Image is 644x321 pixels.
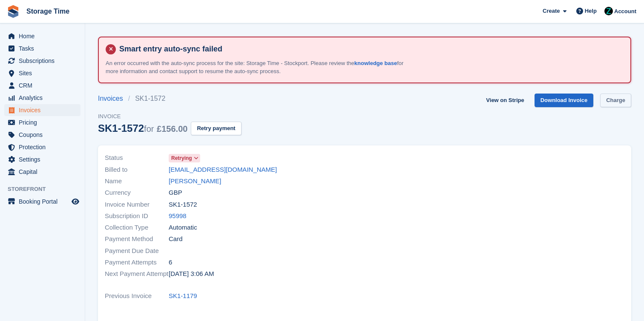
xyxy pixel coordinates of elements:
span: Analytics [19,92,70,104]
span: Previous Invoice [105,291,169,301]
span: Payment Attempts [105,258,169,267]
h4: Smart entry auto-sync failed [116,44,624,54]
a: menu [4,92,80,104]
a: Download Invoice [535,94,594,108]
span: Status [105,153,169,163]
span: Payment Due Date [105,246,169,256]
a: Invoices [98,94,128,104]
a: menu [4,166,80,178]
a: menu [4,116,80,128]
time: 2025-08-26 02:06:37 UTC [169,269,214,279]
span: for [144,124,154,134]
a: menu [4,129,80,141]
a: [EMAIL_ADDRESS][DOMAIN_NAME] [169,165,277,175]
a: Retrying [169,153,200,163]
a: Charge [600,94,631,108]
span: Invoices [19,104,70,116]
a: View on Stripe [483,94,527,108]
span: Subscriptions [19,55,70,67]
span: Storefront [8,185,85,193]
a: SK1-1179 [169,291,197,301]
span: Next Payment Attempt [105,269,169,279]
span: Name [105,176,169,186]
button: Retry payment [191,122,241,136]
a: Storage Time [23,4,73,18]
a: knowledge base [354,60,397,66]
span: Create [543,7,560,15]
a: menu [4,80,80,91]
a: [PERSON_NAME] [169,176,221,186]
span: Home [19,30,70,42]
a: menu [4,55,80,67]
nav: breadcrumbs [98,94,241,104]
span: Retrying [171,154,192,162]
span: Automatic [169,223,197,233]
span: Booking Portal [19,196,70,207]
a: menu [4,30,80,42]
span: GBP [169,188,182,198]
p: An error occurred with the auto-sync process for the site: Storage Time - Stockport. Please revie... [106,59,404,76]
a: menu [4,67,80,79]
a: menu [4,141,80,153]
span: Currency [105,188,169,198]
a: menu [4,104,80,116]
span: Account [614,7,636,16]
span: Settings [19,153,70,165]
a: menu [4,153,80,165]
img: stora-icon-8386f47178a22dfd0bd8f6a31ec36ba5ce8667c1dd55bd0f319d3a0aa187defe.svg [7,5,20,18]
span: Subscription ID [105,211,169,221]
a: Preview store [70,196,80,207]
span: Pricing [19,116,70,128]
span: Invoice Number [105,200,169,210]
span: Payment Method [105,234,169,244]
span: Card [169,234,183,244]
span: Sites [19,67,70,79]
span: £156.00 [157,124,187,134]
span: Tasks [19,43,70,54]
span: Capital [19,166,70,178]
img: Zain Sarwar [604,7,613,15]
span: Billed to [105,165,169,175]
a: menu [4,196,80,207]
span: Protection [19,141,70,153]
span: SK1-1572 [169,200,197,210]
a: 95998 [169,211,187,221]
span: Help [585,7,597,15]
span: Coupons [19,129,70,141]
span: 6 [169,258,172,267]
span: CRM [19,80,70,91]
a: menu [4,43,80,54]
span: Invoice [98,112,241,121]
span: Collection Type [105,223,169,233]
div: SK1-1572 [98,122,187,134]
